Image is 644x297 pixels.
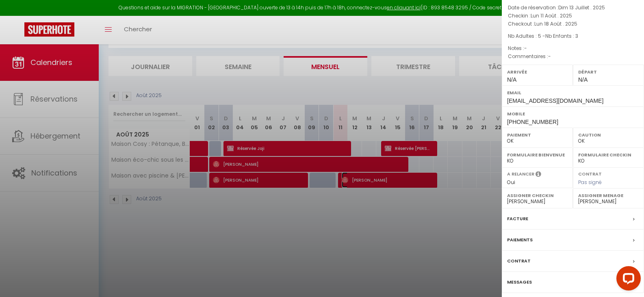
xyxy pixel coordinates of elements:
span: Nb Enfants : 3 [545,33,578,39]
label: Arrivée [507,68,568,76]
label: Paiement [507,131,568,139]
span: [EMAIL_ADDRESS][DOMAIN_NAME] [507,98,603,104]
span: Lun 18 Août . 2025 [534,20,577,27]
label: Mobile [507,110,639,118]
p: Checkin : [508,12,638,20]
span: N/A [507,76,516,83]
span: [PHONE_NUMBER] [507,119,558,125]
span: Lun 11 Août . 2025 [531,12,572,19]
label: Assigner Menage [578,191,639,199]
label: Assigner Checkin [507,191,568,199]
label: Email [507,89,639,97]
span: - [548,53,551,60]
label: A relancer [507,171,534,178]
label: Paiements [507,236,533,244]
p: Date de réservation : [508,4,638,12]
iframe: LiveChat chat widget [610,263,644,297]
label: Contrat [507,257,531,265]
label: Contrat [578,171,602,176]
label: Départ [578,68,639,76]
i: Sélectionner OUI si vous souhaiter envoyer les séquences de messages post-checkout [536,171,541,180]
p: Checkout : [508,20,638,28]
label: Facture [507,215,528,223]
span: Pas signé [578,179,602,186]
label: Formulaire Bienvenue [507,151,568,159]
label: Formulaire Checkin [578,151,639,159]
p: Commentaires : [508,52,638,61]
label: Messages [507,278,532,286]
p: Notes : [508,44,638,52]
span: - [524,45,527,52]
span: Nb Adultes : 5 - [508,33,578,39]
label: Caution [578,131,639,139]
span: N/A [578,76,588,83]
span: Dim 13 Juillet . 2025 [558,4,605,11]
